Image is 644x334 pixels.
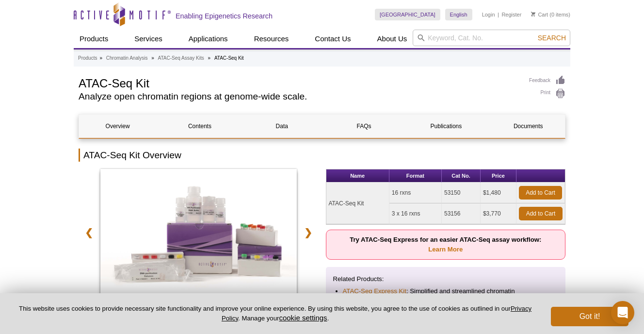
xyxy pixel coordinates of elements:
[481,203,516,224] td: $3,770
[208,55,211,61] li: »
[326,183,389,224] td: ATAC-Seq Kit
[100,169,297,300] img: ATAC-Seq Kit
[79,221,99,244] a: ❮
[106,54,148,63] a: Chromatin Analysis
[529,75,565,86] a: Feedback
[151,55,154,61] li: »
[442,169,481,183] th: Cat No.
[389,203,442,224] td: 3 x 16 rxns
[481,183,516,203] td: $1,480
[482,11,495,18] a: Login
[309,30,356,48] a: Contact Us
[79,75,519,90] h1: ATAC-Seq Kit
[79,149,565,162] h2: ATAC-Seq Kit Overview
[129,30,168,48] a: Services
[531,12,535,17] img: Your Cart
[531,9,570,20] li: (0 items)
[222,305,531,321] a: Privacy Policy
[100,169,297,303] a: ATAC-Seq Kit
[407,115,484,138] a: Publications
[176,12,273,20] h2: Enabling Epigenetics Research
[161,115,238,138] a: Contents
[74,30,114,48] a: Products
[343,286,406,296] a: ATAC-Seq Express Kit
[428,246,463,253] a: Learn More
[79,115,156,138] a: Overview
[538,34,566,42] span: Search
[445,9,472,20] a: English
[158,54,204,63] a: ATAC-Seq Assay Kits
[298,221,319,244] a: ❯
[214,55,244,61] li: ATAC-Seq Kit
[442,183,481,203] td: 53150
[78,54,97,63] a: Products
[183,30,234,48] a: Applications
[99,55,102,61] li: »
[611,301,634,324] div: Open Intercom Messenger
[551,307,628,326] button: Got it!
[325,115,402,138] a: FAQs
[481,169,516,183] th: Price
[371,30,413,48] a: About Us
[375,9,440,20] a: [GEOGRAPHIC_DATA]
[79,92,519,101] h2: Analyze open chromatin regions at genome-wide scale.
[343,286,549,306] li: : Simplified and streamlined chromatin accessibility profiling
[389,183,442,203] td: 16 rxns
[529,88,565,99] a: Print
[519,207,563,220] a: Add to Cart
[243,115,321,138] a: Data
[279,314,327,322] button: cookie settings
[442,203,481,224] td: 53156
[16,304,535,323] p: This website uses cookies to provide necessary site functionality and improve your online experie...
[326,169,389,183] th: Name
[333,274,559,284] p: Related Products:
[531,11,548,18] a: Cart
[535,33,569,42] button: Search
[501,11,521,18] a: Register
[248,30,295,48] a: Resources
[389,169,442,183] th: Format
[498,9,499,20] li: |
[519,186,562,200] a: Add to Cart
[490,115,567,138] a: Documents
[413,30,570,46] input: Keyword, Cat. No.
[350,236,541,253] strong: Try ATAC-Seq Express for an easier ATAC-Seq assay workflow:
